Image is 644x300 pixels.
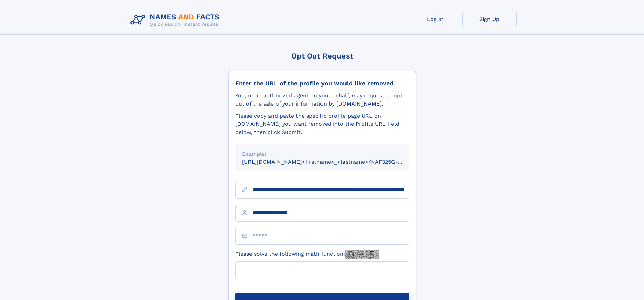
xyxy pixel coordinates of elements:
a: Sign Up [462,11,517,27]
a: Log In [408,11,462,27]
div: Enter the URL of the profile you would like removed [235,79,409,87]
img: Logo Names and Facts [128,11,225,29]
div: You, or an authorized agent on your behalf, may request to opt-out of the sale of your informatio... [235,92,409,108]
small: [URL][DOMAIN_NAME]<firstname>_<lastname>/NAF325G-xxxxxxxx [242,159,422,165]
div: Example: [242,150,402,158]
div: Opt Out Request [228,52,416,60]
div: Please copy and paste the specific profile page URL on [DOMAIN_NAME] you want removed into the Pr... [235,112,409,136]
label: Please solve the following math function: [235,250,379,259]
